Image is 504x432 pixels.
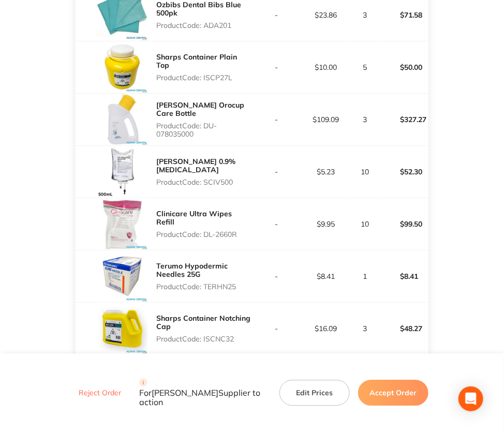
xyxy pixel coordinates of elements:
[253,220,301,228] p: -
[302,63,350,71] p: $10.00
[253,115,301,124] p: -
[156,209,232,227] a: Clinicare Ultra Wipes Refill
[253,11,301,19] p: -
[76,388,124,397] button: Reject Order
[156,335,252,343] p: Product Code: ISCNC32
[156,282,252,291] p: Product Code: TERHN25
[379,212,427,236] p: $99.50
[458,386,483,411] div: Open Intercom Messenger
[156,21,252,29] p: Product Code: ADA201
[379,55,427,80] p: $50.00
[156,230,252,239] p: Product Code: DL-2660R
[139,378,267,407] p: For [PERSON_NAME] Supplier to action
[96,250,148,302] img: c2szZmhxNA
[156,73,252,82] p: Product Code: ISCP27L
[379,264,427,289] p: $8.41
[156,122,252,138] p: Product Code: DU-078035000
[156,178,252,186] p: Product Code: SCIV500
[96,146,148,198] img: MzlrYzRpMA
[302,324,350,333] p: $16.09
[351,220,379,228] p: 10
[351,11,379,19] p: 3
[253,272,301,280] p: -
[351,115,379,124] p: 3
[156,52,237,70] a: Sharps Container Plain Top
[302,220,350,228] p: $9.95
[358,380,428,406] button: Accept Order
[253,63,301,71] p: -
[302,11,350,19] p: $23.86
[351,63,379,71] p: 5
[379,107,427,132] p: $327.27
[156,261,228,279] a: Terumo Hypodermic Needles 25G
[302,168,350,176] p: $5.23
[156,100,244,118] a: [PERSON_NAME] Orocup Care Bottle
[379,3,427,27] p: $71.58
[253,324,301,333] p: -
[302,115,350,124] p: $109.09
[351,324,379,333] p: 3
[379,316,427,341] p: $48.27
[279,380,350,406] button: Edit Prices
[96,303,148,354] img: amc2ZWRxcA
[351,272,379,280] p: 1
[253,168,301,176] p: -
[302,272,350,280] p: $8.41
[156,157,235,174] a: [PERSON_NAME] 0.9% [MEDICAL_DATA]
[96,94,148,145] img: MWRvYXFpeQ
[351,168,379,176] p: 10
[156,314,250,331] a: Sharps Container Notching Cap
[96,41,148,93] img: bnFpazFpNw
[96,198,148,250] img: OHUwYnd2aA
[379,159,427,184] p: $52.30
